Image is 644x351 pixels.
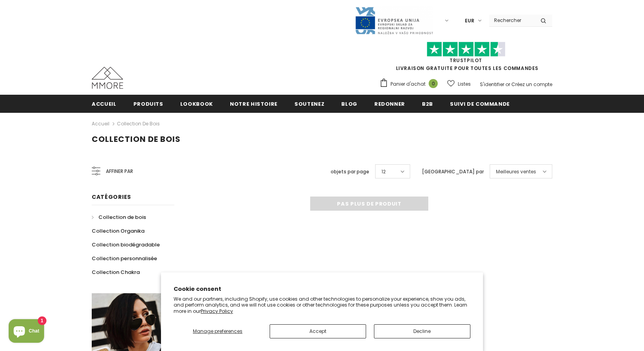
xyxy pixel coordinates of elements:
span: soutenez [294,100,324,108]
label: [GEOGRAPHIC_DATA] par [422,168,484,176]
span: Suivi de commande [450,100,510,108]
a: Collection biodégradable [92,238,160,252]
a: TrustPilot [450,57,482,64]
span: Collection Chakra [92,268,140,276]
input: Search Site [489,15,535,26]
span: Affiner par [106,167,133,176]
a: Privacy Policy [201,308,233,314]
span: Lookbook [180,100,213,108]
inbox-online-store-chat: Shopify online store chat [6,319,46,345]
a: B2B [422,95,433,112]
a: Listes [447,77,471,91]
a: Collection de bois [92,210,146,224]
a: Blog [341,95,357,112]
span: LIVRAISON GRATUITE POUR TOUTES LES COMMANDES [379,45,552,72]
a: Panier d'achat 0 [379,78,442,90]
button: Decline [374,324,470,338]
span: Collection de bois [98,213,146,221]
h2: Cookie consent [174,285,470,293]
span: Catégories [92,193,131,201]
label: objets par page [331,168,369,176]
span: Notre histoire [230,100,278,108]
a: Produits [133,95,163,112]
span: 12 [381,168,386,176]
a: Collection Chakra [92,265,140,279]
span: Blog [341,100,357,108]
a: Suivi de commande [450,95,510,112]
span: Redonner [374,100,405,108]
img: Cas MMORE [92,67,123,89]
a: Accueil [92,119,109,129]
span: Panier d'achat [390,80,426,88]
span: Collection Organika [92,227,144,235]
span: Collection biodégradable [92,241,160,248]
button: Manage preferences [174,324,262,338]
span: Produits [133,100,163,108]
span: B2B [422,100,433,108]
a: S'identifier [480,81,504,88]
a: Redonner [374,95,405,112]
a: Créez un compte [511,81,552,88]
span: Collection de bois [92,134,181,145]
a: Javni Razpis [355,17,433,24]
span: Collection personnalisée [92,255,157,262]
span: 0 [429,79,438,88]
span: Meilleures ventes [496,168,536,176]
span: Manage preferences [193,328,242,334]
a: Collection de bois [117,120,160,127]
a: Collection personnalisée [92,252,157,265]
img: Faites confiance aux étoiles pilotes [427,42,505,57]
a: soutenez [294,95,324,112]
a: Accueil [92,95,117,112]
span: or [505,81,510,88]
a: Collection Organika [92,224,144,238]
span: Listes [458,80,471,88]
p: We and our partners, including Shopify, use cookies and other technologies to personalize your ex... [174,296,470,314]
span: EUR [465,17,474,25]
span: Accueil [92,100,117,108]
img: Javni Razpis [355,6,433,35]
a: Lookbook [180,95,213,112]
button: Accept [270,324,366,338]
a: Notre histoire [230,95,278,112]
